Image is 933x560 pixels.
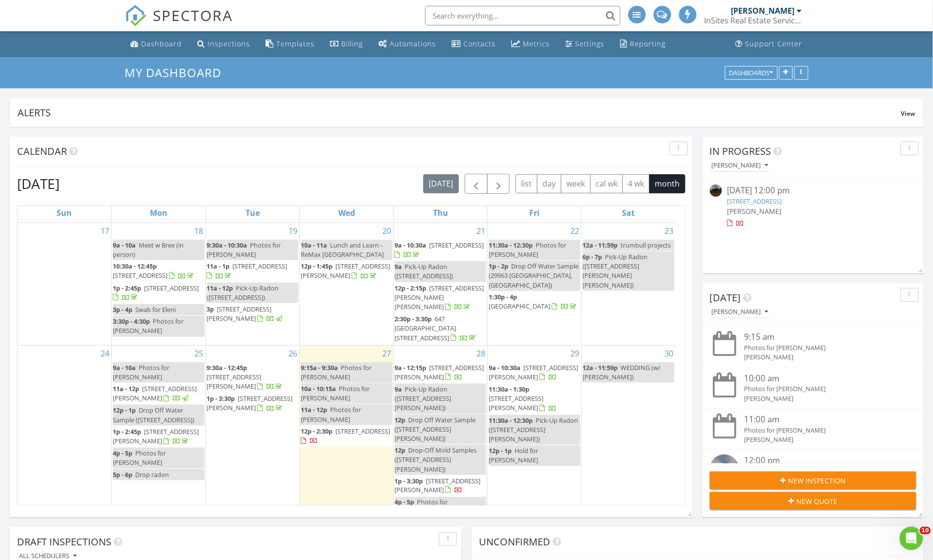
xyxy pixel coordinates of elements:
[207,305,272,323] span: [STREET_ADDRESS][PERSON_NAME]
[113,317,150,326] span: 3:30p - 4:30p
[207,261,299,282] a: 11a - 1p [STREET_ADDRESS]
[395,446,477,473] span: Drop-Off Mold Samples ([STREET_ADDRESS][PERSON_NAME])
[113,363,136,372] span: 9a - 10a
[287,346,299,361] a: Go to August 26, 2025
[744,331,899,343] div: 9:15 am
[113,271,167,280] span: [STREET_ADDRESS]
[489,241,533,249] span: 11:30a - 12:30p
[489,363,578,381] span: [STREET_ADDRESS][PERSON_NAME]
[287,223,299,239] a: Go to August 19, 2025
[710,159,770,172] button: [PERSON_NAME]
[207,363,248,372] span: 9:30a - 12:45p
[381,223,394,239] a: Go to August 20, 2025
[99,346,111,361] a: Go to August 24, 2025
[301,262,390,280] a: 12p - 1:45p [STREET_ADDRESS][PERSON_NAME]
[744,343,899,353] div: Photos for [PERSON_NAME]
[710,291,741,304] span: [DATE]
[489,446,512,455] span: 12p - 1p
[113,427,199,445] a: 1p - 2:45p [STREET_ADDRESS][PERSON_NAME]
[113,427,141,436] span: 1p - 2:45p
[390,39,436,48] div: Automations
[207,394,235,403] span: 1p - 3:30p
[113,283,205,304] a: 1p - 2:45p [STREET_ADDRESS]
[621,241,671,249] span: trumbull projects
[206,223,300,345] td: Go to August 19, 2025
[425,6,621,25] input: Search everything...
[489,292,517,301] span: 1:30p - 4p
[489,291,581,312] a: 1:30p - 4p [GEOGRAPHIC_DATA]
[113,384,197,402] a: 11a - 12p [STREET_ADDRESS][PERSON_NAME]
[583,252,648,290] span: Pick-Up Radon ([STREET_ADDRESS][PERSON_NAME][PERSON_NAME])
[207,262,230,270] span: 11a - 1p
[395,241,427,249] span: 9a - 10:30a
[395,476,487,497] a: 1p - 3:30p [STREET_ADDRESS][PERSON_NAME]
[516,174,538,193] button: list
[395,284,427,292] span: 12p - 2:15p
[193,346,206,361] a: Go to August 25, 2025
[712,309,768,315] div: [PERSON_NAME]
[562,35,609,53] a: Settings
[489,262,508,270] span: 1p - 2p
[113,241,136,249] span: 9a - 10a
[395,314,456,342] span: 647 [GEOGRAPHIC_DATA][STREET_ADDRESS]
[744,455,899,467] div: 12:00 pm
[113,384,197,402] span: [STREET_ADDRESS][PERSON_NAME]
[113,284,199,302] a: 1p - 2:45p [STREET_ADDRESS]
[112,345,206,531] td: Go to August 25, 2025
[135,305,176,314] span: Swab for Eleni
[301,384,336,393] span: 10a - 10:15a
[489,384,581,415] a: 11:30a - 1:30p [STREET_ADDRESS][PERSON_NAME]
[17,535,111,548] span: Draft Inspections
[395,446,406,455] span: 12p
[301,262,332,270] span: 12p - 1:45p
[431,206,450,220] a: Thursday
[207,284,233,292] span: 11a - 12p
[125,13,233,34] a: SPECTORA
[423,174,459,193] button: [DATE]
[487,174,510,194] button: Next month
[207,262,288,280] a: 11a - 1p [STREET_ADDRESS]
[489,241,566,259] span: Photos for [PERSON_NAME]
[710,185,722,197] img: streetview
[523,39,550,48] div: Metrics
[207,363,284,391] a: 9:30a - 12:45p [STREET_ADDRESS][PERSON_NAME]
[395,314,432,323] span: 2:30p - 3:30p
[113,261,205,282] a: 10:30a - 12:45p [STREET_ADDRESS]
[55,206,74,220] a: Sunday
[207,394,293,412] a: 1p - 3:30p [STREET_ADDRESS][PERSON_NAME]
[744,373,899,385] div: 10:00 am
[710,492,916,510] button: New Quote
[113,426,205,447] a: 1p - 2:45p [STREET_ADDRESS][PERSON_NAME]
[127,35,186,53] a: Dashboard
[301,241,327,249] span: 10a - 11a
[727,207,782,216] span: [PERSON_NAME]
[395,284,484,311] span: [STREET_ADDRESS][PERSON_NAME][PERSON_NAME]
[725,66,778,80] button: Dashboards
[207,305,284,323] a: 3p [STREET_ADDRESS][PERSON_NAME]
[207,393,299,414] a: 1p - 3:30p [STREET_ADDRESS][PERSON_NAME]
[489,416,533,425] span: 11:30a - 12:30p
[732,35,807,53] a: Support Center
[207,284,279,302] span: Pick-Up Radon ([STREET_ADDRESS])
[144,284,199,292] span: [STREET_ADDRESS]
[576,39,605,48] div: Settings
[125,5,146,26] img: The Best Home Inspection Software - Spectora
[622,174,650,193] button: 4 wk
[590,174,623,193] button: cal wk
[920,527,931,535] span: 10
[744,394,899,403] div: [PERSON_NAME]
[395,477,481,495] a: 1p - 3:30p [STREET_ADDRESS][PERSON_NAME]
[113,470,132,479] span: 5p - 6p
[617,35,670,53] a: Reporting
[395,284,484,311] a: 12p - 2:15p [STREET_ADDRESS][PERSON_NAME][PERSON_NAME]
[394,223,488,345] td: Go to August 21, 2025
[712,162,768,169] div: [PERSON_NAME]
[479,535,550,548] span: Unconfirmed
[395,385,452,412] span: Pick-Up Radon ([STREET_ADDRESS][PERSON_NAME])
[99,223,111,239] a: Go to August 17, 2025
[113,363,169,381] span: Photos for [PERSON_NAME]
[583,363,618,372] span: 12a - 11:59p
[900,527,923,550] iframe: Intercom live chat
[746,39,803,48] div: Support Center
[561,174,591,193] button: week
